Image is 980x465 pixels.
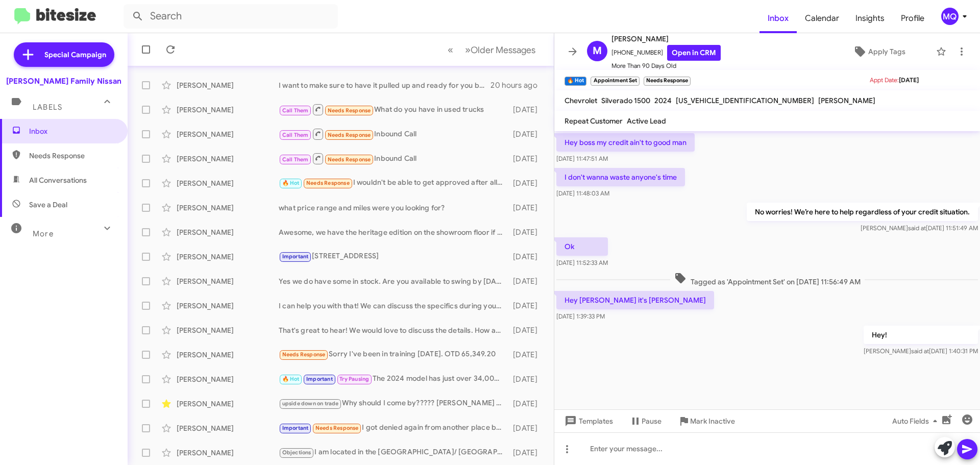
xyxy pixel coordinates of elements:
span: Needs Response [315,425,359,431]
div: [PERSON_NAME] [177,252,279,262]
span: Auto Fields [892,412,941,430]
span: 🔥 Hot [282,376,300,382]
div: [PERSON_NAME] [177,178,279,188]
small: Appointment Set [591,77,639,86]
span: Important [282,425,309,431]
button: Apply Tags [826,42,931,61]
small: 🔥 Hot [565,77,586,86]
div: That's great to hear! We would love to discuss the details. How about booking an appointment to v... [279,325,508,335]
div: 20 hours ago [491,80,546,90]
div: I got denied again from another place because I have to many charge offs [279,422,508,434]
button: Templates [554,412,621,430]
span: [DATE] [899,76,919,84]
span: « [448,43,453,56]
span: Templates [562,412,613,430]
button: Pause [621,412,670,430]
p: Ok [556,237,608,256]
div: [DATE] [508,423,546,433]
p: Hey! [864,326,978,344]
span: Repeat Customer [565,116,623,126]
span: Tagged as 'Appointment Set' on [DATE] 11:56:49 AM [670,272,865,287]
div: The 2024 model has just over 34,000 miles and the 2021 model has right around 90,000 miles [279,373,508,385]
span: Silverado 1500 [601,96,650,105]
span: Needs Response [29,151,116,161]
div: [PERSON_NAME] [177,325,279,335]
span: Call Them [282,132,309,138]
a: Inbox [759,4,797,33]
div: Why should I come by????? [PERSON_NAME] couldn't sale me a car when I did come in there!!!! [279,398,508,409]
span: Insights [847,4,893,33]
div: I am located in the [GEOGRAPHIC_DATA]/ [GEOGRAPHIC_DATA] Area. [STREET_ADDRESS] [279,447,508,458]
div: [PERSON_NAME] [177,129,279,139]
span: [PERSON_NAME] [611,33,721,45]
div: [PERSON_NAME] [177,80,279,90]
div: [DATE] [508,276,546,286]
div: I want to make sure to have it pulled up and ready for you before you arrive. [279,80,491,90]
button: Next [459,39,542,60]
div: [DATE] [508,325,546,335]
p: Hey boss my credit ain't to good man [556,133,695,152]
span: [DATE] 11:48:03 AM [556,189,609,197]
div: What do you have in used trucks [279,103,508,116]
span: Important [306,376,333,382]
span: [DATE] 11:52:33 AM [556,259,608,266]
button: Mark Inactive [670,412,743,430]
div: [PERSON_NAME] [177,350,279,360]
nav: Page navigation example [442,39,542,60]
span: [DATE] 1:39:33 PM [556,312,605,320]
span: Needs Response [282,351,326,358]
span: said at [908,224,926,232]
span: M [593,43,602,59]
span: Try Pausing [339,376,369,382]
div: [DATE] [508,350,546,360]
small: Needs Response [644,77,691,86]
div: MQ [941,8,959,25]
div: [DATE] [508,399,546,409]
div: [PERSON_NAME] [177,227,279,237]
a: Calendar [797,4,847,33]
div: [PERSON_NAME] [177,105,279,115]
span: said at [911,347,929,355]
div: [PERSON_NAME] [177,301,279,311]
p: No worries! We’re here to help regardless of your credit situation. [747,203,978,221]
span: Objections [282,449,311,456]
span: Appt Date: [870,76,899,84]
span: Needs Response [306,180,350,186]
span: [DATE] 11:47:51 AM [556,155,608,162]
div: [DATE] [508,154,546,164]
div: [PERSON_NAME] [177,423,279,433]
a: Profile [893,4,933,33]
div: [PERSON_NAME] [177,154,279,164]
span: Inbox [29,126,116,136]
div: Sorry I've been in training [DATE]. OTD 65,349.20 [279,349,508,360]
button: MQ [933,8,969,25]
span: Call Them [282,107,309,114]
span: Call Them [282,156,309,163]
div: [DATE] [508,178,546,188]
div: [PERSON_NAME] [177,203,279,213]
span: Important [282,253,309,260]
span: More Than 90 Days Old [611,61,721,71]
span: Older Messages [471,44,535,56]
span: Needs Response [328,132,371,138]
span: Mark Inactive [690,412,735,430]
div: [PERSON_NAME] [177,374,279,384]
p: I don't wanna waste anyone's time [556,168,685,186]
div: [DATE] [508,252,546,262]
div: Inbound Call [279,128,508,140]
a: Special Campaign [14,42,114,67]
div: Inbound Call [279,152,508,165]
div: [PERSON_NAME] [177,399,279,409]
div: I wouldn't be able to get approved after all? I sent in the other co-signer but she said she does... [279,177,508,189]
div: what price range and miles were you looking for? [279,203,508,213]
div: Yes we do have some in stock. Are you available to swing by [DATE]? [279,276,508,286]
div: [PERSON_NAME] [177,276,279,286]
span: Needs Response [328,107,371,114]
span: upside down on trade [282,400,339,407]
div: [DATE] [508,448,546,458]
span: [PERSON_NAME] [818,96,875,105]
span: Needs Response [328,156,371,163]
